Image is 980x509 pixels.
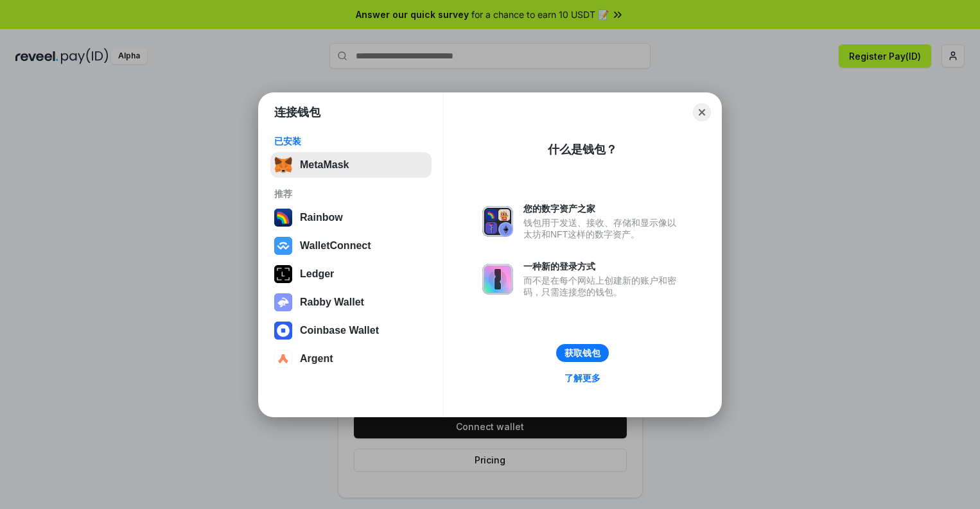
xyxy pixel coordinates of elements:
div: 您的数字资产之家 [523,203,683,214]
div: 什么是钱包？ [548,142,617,157]
button: MetaMask [270,152,432,178]
img: svg+xml,%3Csvg%20xmlns%3D%22http%3A%2F%2Fwww.w3.org%2F2000%2Fsvg%22%20width%3D%2228%22%20height%3... [274,265,292,283]
img: svg+xml,%3Csvg%20width%3D%2228%22%20height%3D%2228%22%20viewBox%3D%220%200%2028%2028%22%20fill%3D... [274,237,292,255]
button: Coinbase Wallet [270,318,432,343]
button: Argent [270,346,432,372]
button: WalletConnect [270,233,432,259]
button: Rabby Wallet [270,289,432,315]
div: 已安装 [274,135,428,147]
div: WalletConnect [300,240,371,252]
div: Rainbow [300,212,343,223]
div: Argent [300,353,333,365]
img: svg+xml,%3Csvg%20xmlns%3D%22http%3A%2F%2Fwww.w3.org%2F2000%2Fsvg%22%20fill%3D%22none%22%20viewBox... [482,264,513,295]
img: svg+xml,%3Csvg%20xmlns%3D%22http%3A%2F%2Fwww.w3.org%2F2000%2Fsvg%22%20fill%3D%22none%22%20viewBox... [482,206,513,237]
div: MetaMask [300,159,349,171]
button: 获取钱包 [556,344,609,362]
button: Close [693,103,711,121]
div: 钱包用于发送、接收、存储和显示像以太坊和NFT这样的数字资产。 [523,217,683,240]
div: 推荐 [274,188,428,200]
div: 获取钱包 [564,347,600,359]
h1: 连接钱包 [274,105,320,120]
button: Rainbow [270,205,432,230]
img: svg+xml,%3Csvg%20width%3D%2228%22%20height%3D%2228%22%20viewBox%3D%220%200%2028%2028%22%20fill%3D... [274,322,292,340]
img: svg+xml,%3Csvg%20width%3D%2228%22%20height%3D%2228%22%20viewBox%3D%220%200%2028%2028%22%20fill%3D... [274,350,292,368]
div: Rabby Wallet [300,297,364,308]
div: 了解更多 [564,372,600,384]
div: 一种新的登录方式 [523,261,683,272]
img: svg+xml,%3Csvg%20fill%3D%22none%22%20height%3D%2233%22%20viewBox%3D%220%200%2035%2033%22%20width%... [274,156,292,174]
div: Ledger [300,268,334,280]
a: 了解更多 [557,370,608,386]
div: 而不是在每个网站上创建新的账户和密码，只需连接您的钱包。 [523,275,683,298]
img: svg+xml,%3Csvg%20xmlns%3D%22http%3A%2F%2Fwww.w3.org%2F2000%2Fsvg%22%20fill%3D%22none%22%20viewBox... [274,293,292,311]
button: Ledger [270,261,432,287]
img: svg+xml,%3Csvg%20width%3D%22120%22%20height%3D%22120%22%20viewBox%3D%220%200%20120%20120%22%20fil... [274,209,292,227]
div: Coinbase Wallet [300,325,379,336]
